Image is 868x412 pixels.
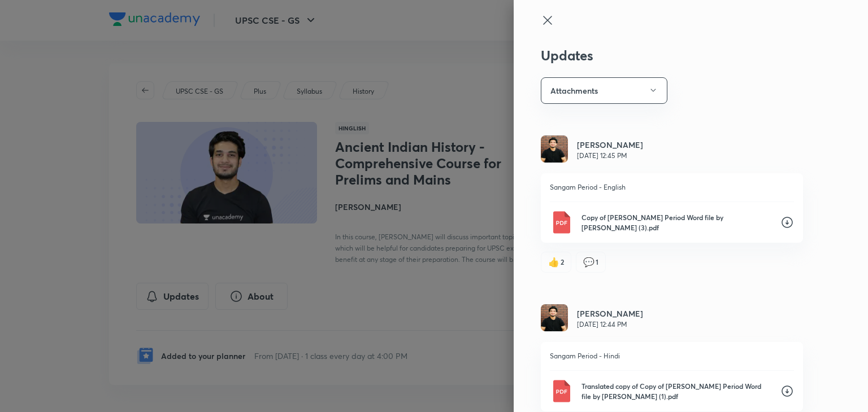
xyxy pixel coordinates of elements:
[541,304,568,331] img: Avatar
[550,380,572,402] img: Pdf
[577,319,643,330] p: [DATE] 12:44 PM
[541,135,568,163] img: Avatar
[550,351,794,361] p: Sangam Period - Hindi
[550,182,794,192] p: Sangam Period - English
[583,257,594,267] span: comment
[577,139,643,151] h6: [PERSON_NAME]
[581,212,771,233] p: Copy of [PERSON_NAME] Period Word file by [PERSON_NAME] (3).pdf
[577,308,643,319] h6: [PERSON_NAME]
[548,257,559,267] span: like
[541,47,803,64] h3: Updates
[541,77,667,104] button: Attachments
[577,151,643,161] p: [DATE] 12:45 PM
[550,211,572,234] img: Pdf
[581,381,771,401] p: Translated copy of Copy of [PERSON_NAME] Period Word file by [PERSON_NAME] (1).pdf
[561,257,564,267] span: 2
[596,257,598,267] span: 1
